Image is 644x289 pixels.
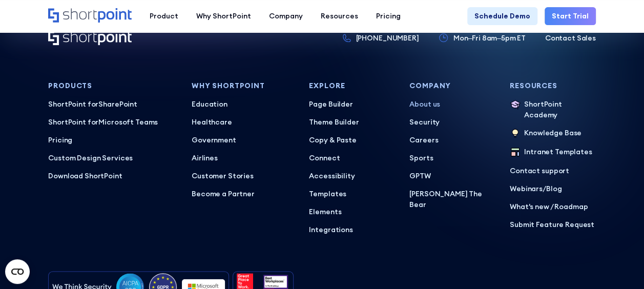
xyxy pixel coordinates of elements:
[48,117,98,127] span: ShortPoint for
[524,147,592,158] p: Intranet Templates
[192,99,295,110] a: Education
[269,11,303,22] div: Company
[141,7,188,25] a: Product
[48,8,132,24] a: Home
[545,7,596,25] a: Start Trial
[409,99,495,110] a: About us
[356,33,419,44] p: [PHONE_NUMBER]
[510,184,543,193] a: Webinars
[192,117,295,128] a: Healthcare
[192,189,295,199] a: Become a Partner
[48,31,132,46] a: Home
[510,201,596,212] a: What's new / Roadmap
[510,99,596,120] a: ShortPoint Academy
[309,99,395,110] a: Page Builder
[150,11,178,22] div: Product
[309,207,395,217] a: Elements
[260,7,312,25] a: Company
[593,240,644,289] iframe: Chat Widget
[309,117,395,128] a: Theme Builder
[48,171,177,181] a: Download ShortPoint
[48,117,177,128] a: ShortPoint forMicrosoft Teams
[309,82,395,90] h3: Explore
[545,33,596,44] a: Contact Sales
[467,7,537,25] a: Schedule Demo
[409,189,495,210] a: [PERSON_NAME] The Bear
[48,99,177,110] a: ShortPoint forSharePoint
[192,82,295,90] h3: Why Shortpoint
[367,7,410,25] a: Pricing
[510,166,596,176] a: Contact support
[48,153,177,163] a: Custom Design Services
[192,153,295,163] a: Airlines
[343,33,419,44] a: [PHONE_NUMBER]
[48,99,177,110] p: SharePoint
[409,171,495,181] a: GPTW
[510,147,596,158] a: Intranet Templates
[409,82,495,90] h3: Company
[409,153,495,163] a: Sports
[48,82,177,90] h3: Products
[192,171,295,181] a: Customer Stories
[5,259,30,284] button: Open CMP widget
[48,135,177,146] a: Pricing
[312,7,367,25] a: Resources
[453,33,526,44] p: Mon–Fri 8am–5pm ET
[309,153,395,163] a: Connect
[409,117,495,128] a: Security
[409,135,495,146] a: Careers
[376,11,401,22] div: Pricing
[524,99,596,120] p: ShortPoint Academy
[524,128,581,139] p: Knowledge Base
[188,7,260,25] a: Why ShortPoint
[309,135,395,146] a: Copy & Paste
[593,240,644,289] div: Chat-Widget
[546,184,562,193] a: Blog
[309,189,395,199] a: Templates
[48,117,177,128] p: Microsoft Teams
[309,171,395,181] a: Accessibility
[321,11,358,22] div: Resources
[309,224,395,235] a: Integrations
[48,99,98,109] span: ShortPoint for
[192,135,295,146] a: Government
[510,128,596,139] a: Knowledge Base
[510,183,596,194] p: /
[510,82,596,90] h3: Resources
[510,219,596,230] a: Submit Feature Request
[196,11,251,22] div: Why ShortPoint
